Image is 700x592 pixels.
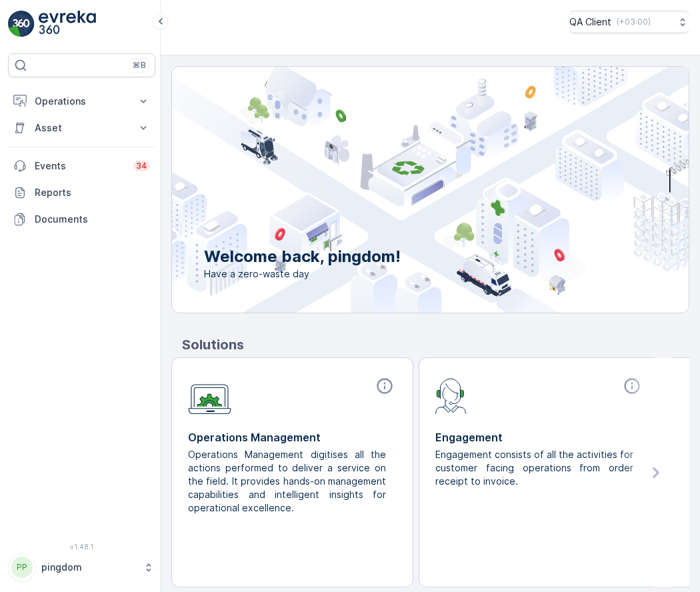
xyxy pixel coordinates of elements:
p: ⌘B [133,60,146,71]
p: pingdom [41,561,137,574]
img: logo_light-DOdMpM7g.png [39,11,96,37]
button: Operations [8,88,155,115]
p: ( +03:00 ) [617,17,651,27]
p: Engagement [435,429,644,445]
p: Asset [35,121,129,135]
span: v 1.48.1 [8,543,155,551]
p: Operations Management [188,429,397,445]
a: Reports [8,179,155,206]
div: PP [11,557,33,578]
a: Documents [8,206,155,233]
p: Engagement consists of all the activities for customer facing operations from order receipt to in... [435,448,633,488]
button: PPpingdom [8,553,155,581]
p: Welcome back, pingdom! [204,246,401,267]
button: QA Client(+03:00) [569,11,689,33]
img: module-icon [435,377,467,414]
p: 34 [136,161,147,171]
p: Solutions [182,335,689,355]
img: logo [8,11,35,37]
p: QA Client [569,15,611,29]
img: city illustration [112,67,689,313]
img: module-icon [188,377,231,415]
button: Asset [8,115,155,141]
p: Reports [35,186,150,199]
a: Events34 [8,153,155,179]
p: Operations [35,95,129,108]
p: Documents [35,213,150,226]
p: Operations Management digitises all the actions performed to deliver a service on the field. It p... [188,448,386,515]
p: Events [35,159,125,173]
span: Have a zero-waste day [204,267,401,281]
